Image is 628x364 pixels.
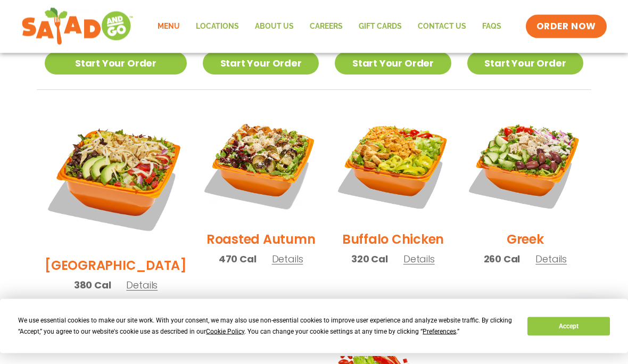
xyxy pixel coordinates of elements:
[188,14,247,39] a: Locations
[527,317,609,336] button: Accept
[21,5,134,48] img: new-SAG-logo-768×292
[526,15,607,38] a: ORDER NOW
[474,14,509,39] a: FAQs
[351,252,388,267] span: 320 Cal
[272,253,303,266] span: Details
[410,14,474,39] a: Contact Us
[45,106,187,249] img: Product photo for BBQ Ranch Salad
[335,106,451,222] img: Product photo for Buffalo Chicken Salad
[467,52,583,75] a: Start Your Order
[536,20,596,33] span: ORDER NOW
[351,14,410,39] a: GIFT CARDS
[203,52,319,75] a: Start Your Order
[206,328,244,335] span: Cookie Policy
[74,278,111,293] span: 380 Cal
[150,14,188,39] a: Menu
[150,14,509,39] nav: Menu
[484,252,520,267] span: 260 Cal
[45,52,187,75] a: Start Your Order
[126,279,158,292] span: Details
[206,230,316,249] h2: Roasted Autumn
[535,253,567,266] span: Details
[45,257,187,275] h2: [GEOGRAPHIC_DATA]
[403,253,435,266] span: Details
[423,328,456,335] span: Preferences
[507,230,544,249] h2: Greek
[342,230,444,249] h2: Buffalo Chicken
[219,252,257,267] span: 470 Cal
[18,315,515,337] div: We use essential cookies to make our site work. With your consent, we may also use non-essential ...
[335,52,451,75] a: Start Your Order
[247,14,302,39] a: About Us
[302,14,351,39] a: Careers
[203,106,319,222] img: Product photo for Roasted Autumn Salad
[467,106,583,222] img: Product photo for Greek Salad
